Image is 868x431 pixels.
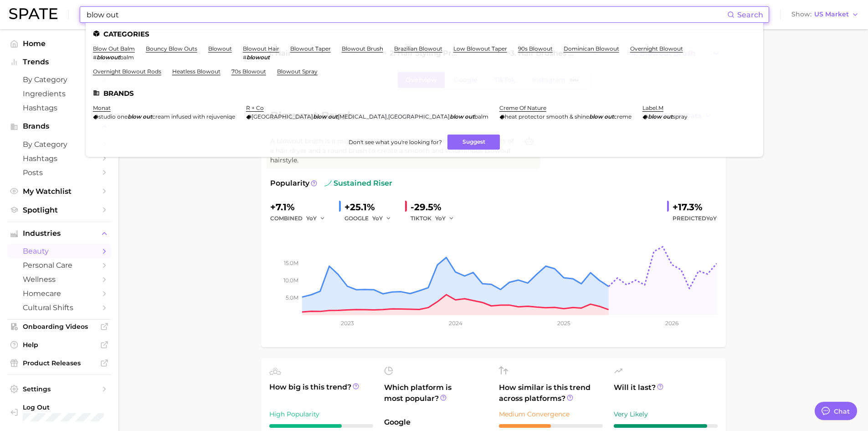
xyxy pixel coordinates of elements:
[450,113,463,120] em: blow
[7,87,111,101] a: Ingredients
[7,203,111,217] a: Spotlight
[499,409,603,420] div: Medium Convergence
[7,137,111,151] a: by Category
[814,12,849,17] span: US Market
[435,213,455,224] button: YoY
[505,113,589,120] span: heat protector smooth & shine
[324,178,392,189] span: sustained riser
[243,45,279,52] a: blowout hair
[384,382,488,412] span: Which platform is most popular?
[589,113,603,120] em: blow
[447,135,500,150] button: Suggest
[152,113,235,120] span: cream infused with rejuveniqe
[448,320,462,327] tspan: 2024
[7,400,111,424] a: Log out. Currently logged in with e-mail marie.bieque@group-ibg.com.
[269,382,373,404] span: How big is this trend?
[737,10,763,19] span: Search
[23,206,96,214] span: Spotlight
[7,73,111,87] a: by Category
[23,140,96,149] span: by Category
[146,45,197,52] a: bouncy blow outs
[344,200,398,214] div: +25.1%
[270,178,309,189] span: Popularity
[673,213,717,224] span: Predicted
[791,12,812,17] span: Show
[663,113,673,120] em: out
[411,200,461,214] div: -29.5%
[372,213,392,224] button: YoY
[86,7,727,22] input: Search here for a brand, industry, or ingredient
[7,227,111,240] button: Industries
[128,113,141,120] em: blow
[342,45,383,52] a: blowout brush
[340,320,354,327] tspan: 2023
[349,139,442,145] span: Don't see what you're looking for?
[344,213,398,224] div: GOOGLE
[143,113,152,120] em: out
[7,338,111,352] a: Help
[313,113,327,120] em: blow
[7,356,111,370] a: Product Releases
[7,301,111,315] a: cultural shifts
[23,359,96,367] span: Product Releases
[557,320,570,327] tspan: 2025
[453,45,507,52] a: low blowout taper
[306,213,326,224] button: YoY
[93,45,135,52] a: blow out balm
[231,68,266,75] a: 70s blowout
[98,113,128,120] span: studio one
[7,119,111,133] button: Brands
[7,184,111,198] a: My Watchlist
[9,8,57,19] img: SPATE
[243,54,247,61] span: #
[23,322,96,331] span: Onboarding Videos
[172,68,221,75] a: heatless blowout
[648,113,662,120] em: blow
[269,409,373,420] div: High Popularity
[23,122,96,130] span: Brands
[394,45,442,52] a: brazilian blowout
[7,166,111,180] a: Posts
[246,104,264,111] a: r + co
[435,214,446,222] span: YoY
[23,154,96,163] span: Hashtags
[23,75,96,84] span: by Category
[93,68,161,75] a: overnight blowout rods
[499,382,603,404] span: How similar is this trend across platforms?
[23,104,96,112] span: Hashtags
[474,113,488,120] span: balm
[277,68,318,75] a: blowout spray
[23,403,120,411] span: Log Out
[23,229,96,238] span: Industries
[564,45,619,52] a: dominican blowout
[7,55,111,69] button: Trends
[270,213,332,224] div: combined
[324,180,332,187] img: sustained riser
[673,200,717,214] div: +17.3%
[7,320,111,333] a: Onboarding Videos
[706,215,717,222] span: YoY
[120,54,134,61] span: balm
[247,54,270,61] em: blowout
[246,113,488,120] div: ,
[97,54,120,61] em: blowout
[328,113,338,120] em: out
[23,385,96,393] span: Settings
[338,113,387,120] span: [MEDICAL_DATA]
[23,289,96,298] span: homecare
[23,247,96,255] span: beauty
[642,104,663,111] a: label.m
[252,113,313,120] span: [GEOGRAPHIC_DATA]
[499,104,546,111] a: creme of nature
[465,113,474,120] em: out
[7,151,111,166] a: Hashtags
[518,45,553,52] a: 90s blowout
[7,258,111,272] a: personal care
[499,424,603,428] div: 5 / 10
[23,89,96,98] span: Ingredients
[7,286,111,301] a: homecare
[665,320,678,327] tspan: 2026
[23,187,96,196] span: My Watchlist
[23,275,96,284] span: wellness
[93,54,97,61] span: #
